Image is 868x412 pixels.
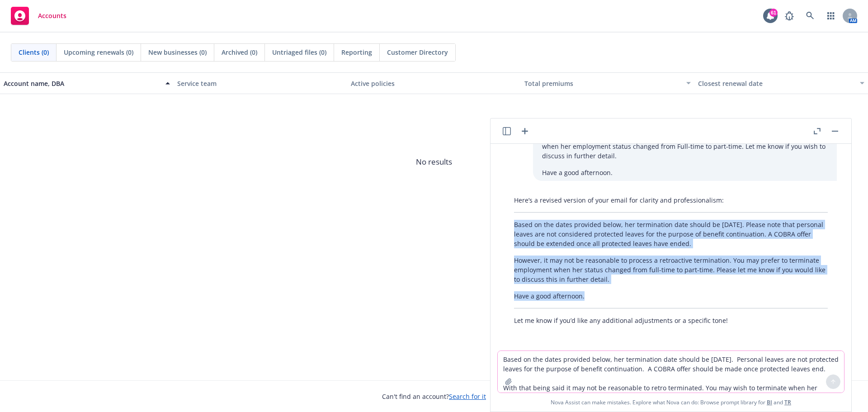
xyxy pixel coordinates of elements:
[694,72,868,94] button: Closest renewal date
[351,79,517,88] div: Active policies
[148,47,207,57] span: New businesses (0)
[347,72,521,94] button: Active policies
[272,47,326,57] span: Untriaged files (0)
[801,7,819,25] a: Search
[822,7,840,25] a: Switch app
[542,132,828,161] p: With that being said it may not be reasonable to retro terminated. You may wish to terminate when...
[784,398,791,406] a: TR
[521,72,694,94] button: Total premiums
[341,47,372,57] span: Reporting
[698,79,854,88] div: Closest renewal date
[387,47,448,57] span: Customer Directory
[514,291,828,301] p: Have a good afternoon.
[4,79,160,88] div: Account name, DBA
[780,7,798,25] a: Report a Bug
[177,79,344,88] div: Service team
[64,47,133,57] span: Upcoming renewals (0)
[19,47,49,57] span: Clients (0)
[174,72,347,94] button: Service team
[514,316,828,325] p: Let me know if you’d like any additional adjustments or a specific tone!
[7,3,70,28] a: Accounts
[222,47,257,57] span: Archived (0)
[382,392,486,401] span: Can't find an account?
[524,79,681,88] div: Total premiums
[767,398,772,406] a: BI
[514,195,828,205] p: Here’s a revised version of your email for clarity and professionalism:
[542,168,828,177] p: Have a good afternoon.
[514,220,828,248] p: Based on the dates provided below, her termination date should be [DATE]. Please note that person...
[514,256,828,284] p: However, it may not be reasonable to process a retroactive termination. You may prefer to termina...
[38,12,66,19] span: Accounts
[769,9,778,17] div: 61
[494,393,848,412] span: Nova Assist can make mistakes. Explore what Nova can do: Browse prompt library for and
[449,392,486,401] a: Search for it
